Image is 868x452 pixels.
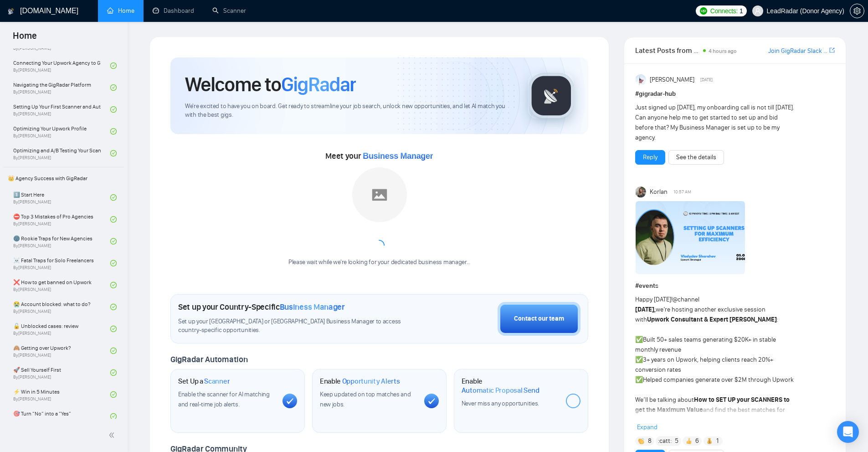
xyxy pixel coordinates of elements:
span: Enable the scanner for AI matching and real-time job alerts. [178,390,270,408]
img: Anisuzzaman Khan [636,74,647,85]
div: Contact our team [514,314,564,324]
span: check-circle [110,62,117,69]
h1: Set Up a [178,377,230,386]
a: 🔓 Unblocked cases: reviewBy[PERSON_NAME] [13,319,110,339]
img: 👏 [638,438,644,444]
a: 1️⃣ Start HereBy[PERSON_NAME] [13,187,110,208]
span: ✅ [635,356,643,364]
span: We're excited to have you on board. Get ready to streamline your job search, unlock new opportuni... [185,102,514,119]
a: homeHome [107,7,134,15]
span: check-circle [110,238,117,244]
span: 6 [695,436,699,446]
a: ❌ How to get banned on UpworkBy[PERSON_NAME] [13,275,110,295]
span: :catt: [658,436,672,446]
span: check-circle [110,128,117,135]
div: Just signed up [DATE], my onboarding call is not till [DATE]. Can anyone help me to get started t... [635,103,795,143]
span: [DATE] [700,76,713,84]
span: check-circle [110,413,117,420]
span: Home [5,29,44,48]
button: Reply [635,150,665,165]
span: export [829,47,835,54]
a: See the details [676,152,716,162]
a: ⚡ Win in 5 MinutesBy[PERSON_NAME] [13,384,110,405]
h1: # gigradar-hub [635,89,835,99]
span: Business Manager [363,151,433,161]
a: ⛔ Top 3 Mistakes of Pro AgenciesBy[PERSON_NAME] [13,209,110,229]
h1: Enable [462,377,559,395]
h1: Set up your Country-Specific [178,302,345,312]
img: gigradar-logo.png [529,73,574,119]
img: F09DP4X9C49-Event%20with%20Vlad%20Sharahov.png [636,201,745,274]
a: Connecting Your Upwork Agency to GigRadarBy[PERSON_NAME] [13,56,110,76]
span: check-circle [110,348,117,354]
div: Open Intercom Messenger [837,421,859,443]
span: Opportunity Alerts [342,377,400,386]
a: dashboardDashboard [153,7,194,15]
a: 🎯 Turn “No” into a “Yes”By[PERSON_NAME] [13,406,110,426]
img: Korlan [636,187,647,197]
span: Connects: [710,6,738,16]
span: 1 [716,436,719,446]
div: Please wait while we're looking for your dedicated business manager... [283,258,476,267]
span: GigRadar [281,72,356,97]
img: upwork-logo.png [700,7,707,15]
span: check-circle [110,106,117,113]
span: Set up your [GEOGRAPHIC_DATA] or [GEOGRAPHIC_DATA] Business Manager to access country-specific op... [178,317,420,335]
span: [PERSON_NAME] [650,75,694,85]
a: 🌚 Rookie Traps for New AgenciesBy[PERSON_NAME] [13,231,110,251]
a: searchScanner [212,7,246,15]
span: Latest Posts from the GigRadar Community [635,45,700,56]
span: Keep updated on top matches and new jobs. [320,390,411,408]
span: ✅ [635,376,643,384]
a: Reply [643,152,657,162]
span: check-circle [110,194,117,201]
span: Business Manager [280,302,345,312]
span: 8 [648,436,652,446]
span: Meet your [325,151,433,161]
a: Optimizing and A/B Testing Your Scanner for Better ResultsBy[PERSON_NAME] [13,143,110,163]
a: 😭 Account blocked: what to do?By[PERSON_NAME] [13,297,110,317]
img: 👍 [686,438,692,444]
h1: # events [635,281,835,291]
a: ☠️ Fatal Traps for Solo FreelancersBy[PERSON_NAME] [13,253,110,273]
span: 1 [740,6,743,16]
button: setting [850,4,864,18]
span: ✅ [635,336,643,343]
span: Korlan [650,187,668,197]
span: @channel [673,296,699,303]
a: Navigating the GigRadar PlatformBy[PERSON_NAME] [13,78,110,98]
a: 🙈 Getting over Upwork?By[PERSON_NAME] [13,341,110,361]
span: check-circle [110,84,117,91]
span: 10:57 AM [673,188,691,196]
span: double-left [108,431,118,440]
span: check-circle [110,216,117,223]
a: export [829,46,835,55]
span: GigRadar Automation [170,354,247,364]
button: See the details [668,150,724,165]
img: placeholder.png [352,167,407,222]
h1: Welcome to [185,72,356,97]
span: loading [373,239,385,252]
span: check-circle [110,260,117,266]
strong: Q&A session [727,416,763,424]
span: Scanner [204,377,230,386]
span: check-circle [110,326,117,332]
strong: How to SET UP your SCANNERS to get the Maximum Value [635,396,790,414]
span: check-circle [110,369,117,376]
strong: Upwork Consultant & Expert [PERSON_NAME] [647,316,777,323]
span: user [755,8,761,14]
a: setting [850,7,864,15]
span: 4 hours ago [709,48,737,54]
strong: [DATE], [635,306,656,313]
span: check-circle [110,282,117,288]
span: Never miss any opportunities. [462,400,539,407]
span: 👑 Agency Success with GigRadar [4,169,123,187]
h1: Enable [320,377,400,386]
span: 5 [675,436,678,446]
span: Automatic Proposal Send [462,386,539,395]
span: setting [850,7,864,15]
a: 🚀 Sell Yourself FirstBy[PERSON_NAME] [13,363,110,383]
img: logo [8,4,14,19]
span: check-circle [110,150,117,156]
a: Join GigRadar Slack Community [768,46,827,56]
